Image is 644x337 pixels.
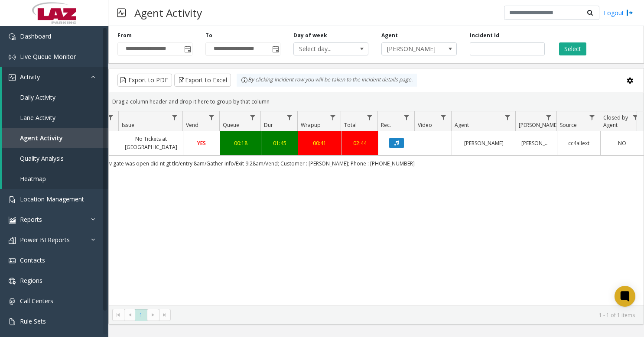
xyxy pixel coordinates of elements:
[117,32,132,39] label: From
[174,74,231,87] button: Export to Excel
[9,54,16,61] img: 'icon'
[186,121,198,129] span: Vend
[109,94,644,109] div: Drag a column header and drop it here to group by that column
[9,278,16,285] img: 'icon'
[381,32,398,39] label: Agent
[20,236,70,244] span: Power BI Reports
[20,154,64,162] span: Quality Analysis
[455,121,469,129] span: Agent
[189,139,215,147] a: YES
[2,168,108,189] a: Heatmap
[20,73,40,81] span: Activity
[381,121,391,129] span: Rec.
[559,42,586,55] button: Select
[401,111,413,123] a: Rec. Filter Menu
[20,215,42,224] span: Reports
[630,111,641,123] a: Closed by Agent Filter Menu
[169,111,181,123] a: Issue Filter Menu
[124,135,178,151] a: No Tickets at [GEOGRAPHIC_DATA]
[20,195,84,203] span: Location Management
[182,43,192,55] span: Toggle popup
[20,32,51,40] span: Dashboard
[303,139,336,147] a: 00:41
[205,32,212,39] label: To
[418,121,432,129] span: Video
[20,134,63,142] span: Agent Activity
[2,87,108,107] a: Daily Activity
[225,139,256,147] a: 00:18
[470,32,499,39] label: Incident Id
[2,148,108,168] a: Quality Analysis
[2,107,108,128] a: Lane Activity
[293,32,327,39] label: Day of week
[105,111,117,123] a: Lane Filter Menu
[9,237,16,244] img: 'icon'
[301,121,321,129] span: Wrapup
[284,111,296,123] a: Dur Filter Menu
[267,139,293,147] a: 01:45
[20,113,55,122] span: Lane Activity
[438,111,449,123] a: Video Filter Menu
[9,257,16,264] img: 'icon'
[327,111,339,123] a: Wrapup Filter Menu
[20,317,46,325] span: Rule Sets
[20,256,45,264] span: Contacts
[9,196,16,203] img: 'icon'
[586,111,598,123] a: Source Filter Menu
[117,74,172,87] button: Export to PDF
[560,121,577,129] span: Source
[618,139,626,147] span: NO
[606,139,638,147] a: NO
[206,111,218,123] a: Vend Filter Menu
[117,2,126,23] img: pageIcon
[130,2,206,23] h3: Agent Activity
[2,128,108,148] a: Agent Activity
[9,74,16,81] img: 'icon'
[519,121,558,129] span: [PERSON_NAME]
[603,114,628,129] span: Closed by Agent
[122,121,134,129] span: Issue
[9,33,16,40] img: 'icon'
[457,139,511,147] a: [PERSON_NAME]
[247,111,259,123] a: Queue Filter Menu
[9,318,16,325] img: 'icon'
[344,121,357,129] span: Total
[20,297,53,305] span: Call Centers
[176,311,635,319] kendo-pager-info: 1 - 1 of 1 items
[382,43,441,55] span: [PERSON_NAME]
[264,121,273,129] span: Dur
[626,8,633,17] img: logout
[135,309,147,321] span: Page 1
[543,111,555,123] a: Parker Filter Menu
[20,175,46,183] span: Heatmap
[241,77,248,84] img: infoIcon.svg
[20,93,55,101] span: Daily Activity
[347,139,373,147] a: 02:44
[223,121,239,129] span: Queue
[604,8,633,17] a: Logout
[2,67,108,87] a: Activity
[521,139,552,147] a: [PERSON_NAME]
[9,298,16,305] img: 'icon'
[20,52,76,61] span: Live Queue Monitor
[563,139,595,147] a: cc4allext
[294,43,353,55] span: Select day...
[270,43,280,55] span: Toggle popup
[20,276,42,285] span: Regions
[109,111,644,305] div: Data table
[502,111,514,123] a: Agent Filter Menu
[9,217,16,224] img: 'icon'
[197,139,206,147] span: YES
[237,74,417,87] div: By clicking Incident row you will be taken to the incident details page.
[364,111,376,123] a: Total Filter Menu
